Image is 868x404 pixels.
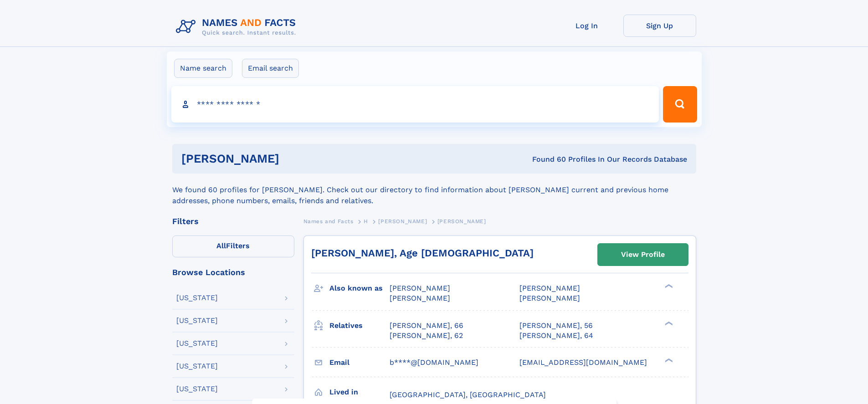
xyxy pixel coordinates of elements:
span: [GEOGRAPHIC_DATA], [GEOGRAPHIC_DATA] [390,390,546,399]
a: Log In [550,15,623,37]
a: Names and Facts [303,215,354,227]
span: [PERSON_NAME] [390,284,450,292]
div: [US_STATE] [176,385,218,393]
label: Filters [172,235,294,257]
h3: Lived in [329,384,390,400]
a: [PERSON_NAME], Age [DEMOGRAPHIC_DATA] [311,247,534,259]
div: ❯ [663,320,673,326]
label: Email search [242,59,299,78]
a: Sign Up [623,15,696,37]
button: Search Button [663,86,697,123]
input: search input [171,86,659,123]
h3: Also known as [329,281,390,296]
div: Found 60 Profiles In Our Records Database [406,154,687,164]
span: [PERSON_NAME] [437,218,486,225]
a: View Profile [598,244,688,266]
span: [EMAIL_ADDRESS][DOMAIN_NAME] [519,358,647,367]
span: [PERSON_NAME] [519,284,580,292]
div: [US_STATE] [176,317,218,324]
div: [US_STATE] [176,340,218,347]
div: [US_STATE] [176,363,218,370]
h3: Email [329,355,390,370]
span: All [216,241,226,250]
a: [PERSON_NAME], 64 [519,331,593,341]
div: Filters [172,217,294,225]
div: View Profile [621,244,665,265]
a: H [364,215,368,227]
img: Logo Names and Facts [172,15,303,39]
a: [PERSON_NAME], 56 [519,321,593,331]
div: Browse Locations [172,268,294,276]
div: [US_STATE] [176,294,218,302]
a: [PERSON_NAME] [378,215,427,227]
span: [PERSON_NAME] [519,294,580,302]
span: [PERSON_NAME] [390,294,450,302]
span: [PERSON_NAME] [378,218,427,225]
h3: Relatives [329,318,390,333]
div: ❯ [663,283,673,289]
div: We found 60 profiles for [PERSON_NAME]. Check out our directory to find information about [PERSON... [172,174,696,206]
span: H [364,218,368,225]
h1: [PERSON_NAME] [181,153,406,164]
a: [PERSON_NAME], 62 [390,331,463,341]
div: ❯ [663,357,673,363]
label: Name search [174,59,232,78]
a: [PERSON_NAME], 66 [390,321,463,331]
